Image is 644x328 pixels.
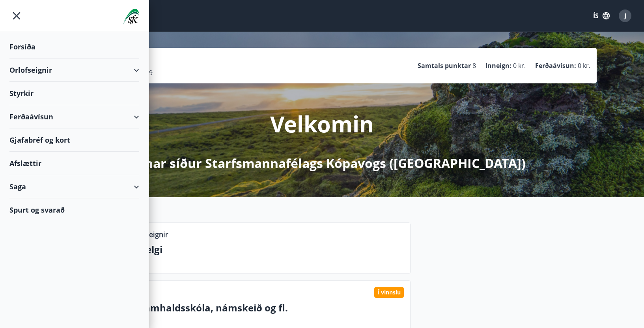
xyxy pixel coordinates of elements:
p: Lausar orlofseignir [106,229,168,239]
p: Ferðaávísun : [535,61,576,70]
div: Afslættir [9,152,139,175]
span: 8 [472,61,476,70]
div: Ferðaávísun [9,105,139,128]
div: Í vinnslu [374,287,404,298]
span: 0 kr. [513,61,526,70]
div: Saga [9,175,139,198]
div: Spurt og svarað [9,198,139,221]
p: Samtals punktar [418,61,471,70]
div: Styrkir [9,82,139,105]
p: Næstu helgi [106,243,404,256]
button: ÍS [589,9,614,23]
span: 0 kr. [578,61,590,70]
div: Gjafabréf og kort [9,128,139,152]
button: J [616,6,635,25]
div: Orlofseignir [9,58,139,82]
img: union_logo [123,9,139,25]
p: Nám í framhaldsskóla, námskeið og fl. [106,301,404,315]
div: Forsíða [9,35,139,58]
p: Inneign : [485,61,511,70]
p: Velkomin [270,109,374,139]
p: á Mínar síður Starfsmannafélags Kópavogs ([GEOGRAPHIC_DATA]) [118,155,526,172]
span: J [624,11,626,20]
button: menu [9,9,24,23]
